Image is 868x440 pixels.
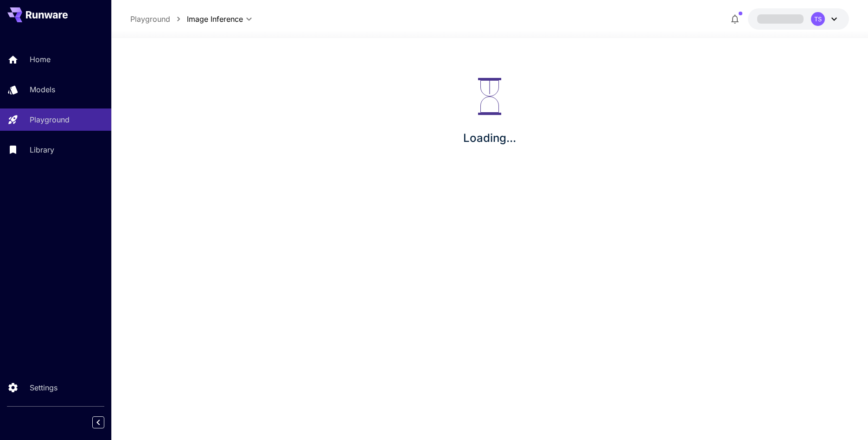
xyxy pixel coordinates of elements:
[130,13,187,25] nav: breadcrumb
[463,130,516,147] p: Loading...
[99,414,111,431] div: Collapse sidebar
[30,114,70,125] p: Playground
[92,416,104,428] button: Collapse sidebar
[187,13,243,25] span: Image Inference
[30,84,55,95] p: Models
[30,144,54,155] p: Library
[30,382,57,393] p: Settings
[130,13,170,25] a: Playground
[30,54,51,65] p: Home
[811,12,825,26] div: TS
[748,8,849,30] button: TS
